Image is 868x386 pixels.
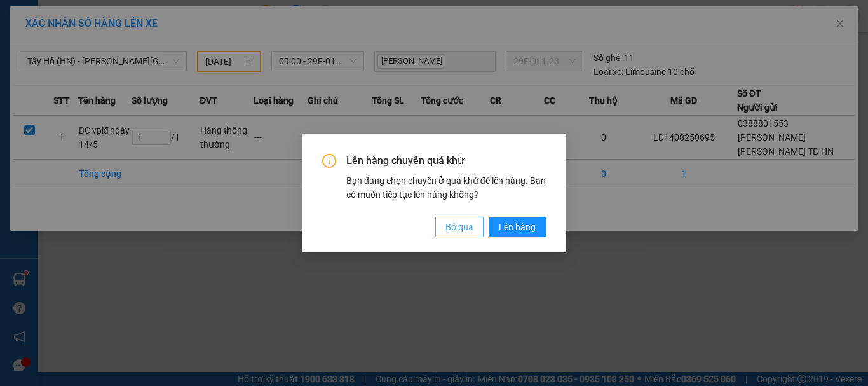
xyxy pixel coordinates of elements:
[445,220,473,234] span: Bỏ qua
[489,217,546,237] button: Lên hàng
[435,217,484,237] button: Bỏ qua
[499,220,536,234] span: Lên hàng
[346,174,546,202] div: Bạn đang chọn chuyến ở quá khứ để lên hàng. Bạn có muốn tiếp tục lên hàng không?
[322,154,336,168] span: info-circle
[346,154,546,168] span: Lên hàng chuyến quá khứ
